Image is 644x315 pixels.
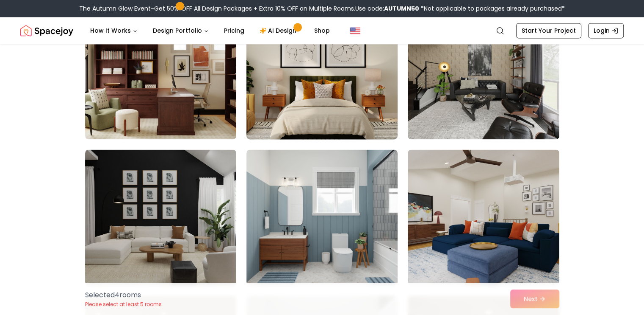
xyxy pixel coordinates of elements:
[85,149,236,285] img: Room room-28
[253,22,306,39] a: AI Design
[217,22,251,39] a: Pricing
[85,290,162,300] p: Selected 4 room s
[20,22,73,39] img: Spacejoy Logo
[588,23,624,38] a: Login
[419,4,565,13] span: *Not applicable to packages already purchased*
[20,22,73,39] a: Spacejoy
[85,301,162,308] p: Please select at least 5 rooms
[83,22,144,39] button: How It Works
[146,22,216,39] button: Design Portfolio
[516,23,581,38] a: Start Your Project
[408,3,559,139] img: Room room-27
[350,25,360,36] img: United States
[83,22,337,39] nav: Main
[408,149,559,285] img: Room room-30
[384,4,419,13] b: AUTUMN50
[355,4,419,13] span: Use code:
[307,22,337,39] a: Shop
[20,17,624,44] nav: Global
[246,149,398,285] img: Room room-29
[79,4,565,13] div: The Autumn Glow Event-Get 50% OFF All Design Packages + Extra 10% OFF on Multiple Rooms.
[85,3,236,139] img: Room room-25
